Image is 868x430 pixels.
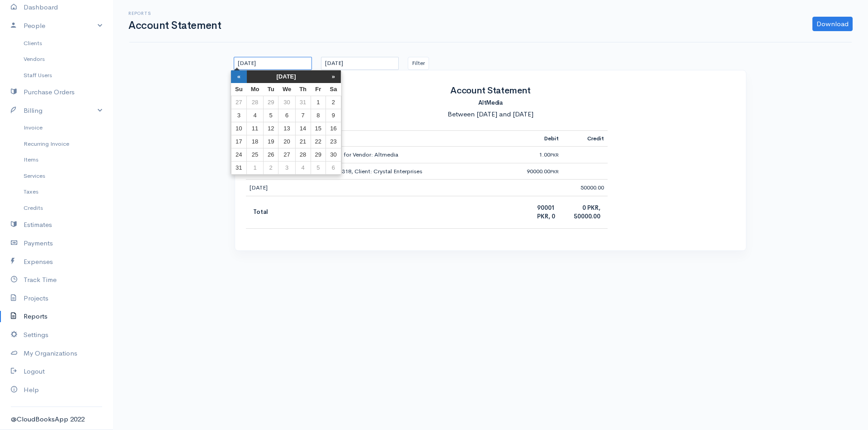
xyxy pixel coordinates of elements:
[263,162,278,175] td: 2
[247,96,264,109] td: 28
[278,122,295,135] td: 13
[231,122,247,135] td: 10
[326,83,341,96] th: Sa
[231,109,247,122] td: 3
[263,96,278,109] td: 29
[295,96,311,109] td: 31
[246,84,735,97] h2: Account Statement
[263,135,278,148] td: 19
[291,163,517,180] td: Invoice #0000002318, Client: Crystal Enterprises
[231,96,247,109] td: 27
[537,204,555,221] b: 90001 PKR, 0
[278,96,295,109] td: 30
[247,109,264,122] td: 4
[311,83,325,96] th: Fr
[311,109,325,122] td: 8
[812,17,853,31] a: Download
[128,20,221,31] h1: Account Statement
[326,96,341,109] td: 2
[246,109,735,119] div: Between [DATE] and [DATE]
[550,169,559,175] span: PKR
[231,83,247,96] th: Su
[550,152,559,158] span: PKR
[326,148,341,162] td: 30
[311,122,325,135] td: 15
[231,148,247,162] td: 24
[263,122,278,135] td: 12
[231,162,247,175] td: 31
[128,11,221,16] h6: Reports
[295,83,311,96] th: Th
[311,148,325,162] td: 29
[263,148,278,162] td: 26
[326,162,341,175] td: 6
[326,135,341,148] td: 23
[278,109,295,122] td: 6
[247,70,326,83] th: [DATE]
[326,122,341,135] td: 16
[291,147,517,163] td: Expense recorded for Vendor: Altmedia
[311,162,325,175] td: 5
[278,135,295,148] td: 20
[278,83,295,96] th: We
[295,135,311,148] td: 21
[517,163,562,180] td: 90000.00
[311,135,325,148] td: 22
[263,83,278,96] th: Tu
[295,148,311,162] td: 28
[326,70,341,83] th: »
[295,122,311,135] td: 14
[562,131,608,147] th: Credit
[247,162,264,175] td: 1
[253,208,268,216] b: Total
[278,148,295,162] td: 27
[247,148,264,162] td: 25
[247,83,264,96] th: Mo
[295,109,311,122] td: 7
[246,97,735,109] h5: AltMedia
[295,162,311,175] td: 4
[517,131,562,147] th: Debit
[231,135,247,148] td: 17
[231,70,247,83] th: «
[574,204,600,221] b: 0 PKR, 50000.00
[291,131,517,147] th: Description
[326,109,341,122] td: 9
[247,135,264,148] td: 18
[246,180,291,196] td: [DATE]
[11,414,102,425] div: @CloudBooksApp 2022
[278,162,295,175] td: 3
[562,180,608,196] td: 50000.00
[517,147,562,163] td: 1.00
[247,122,264,135] td: 11
[263,109,278,122] td: 5
[408,57,429,70] button: Filter
[311,96,325,109] td: 1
